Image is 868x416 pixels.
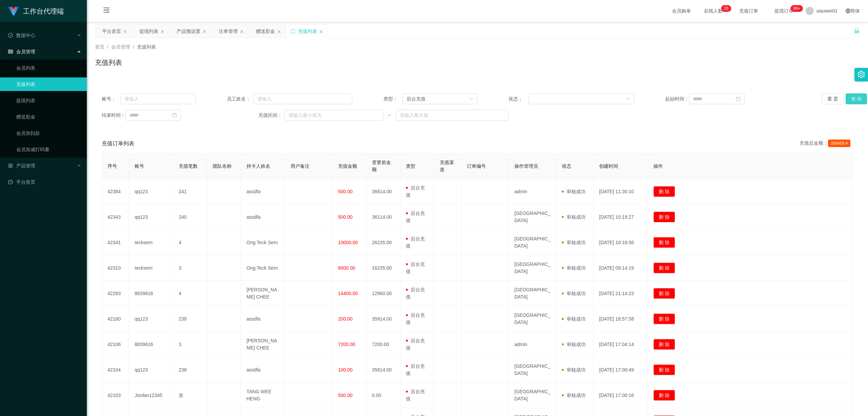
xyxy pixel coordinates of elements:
td: 35914.00 [367,306,400,332]
span: 审核成功 [562,265,586,271]
td: 239 [173,306,207,332]
span: 500.00 [338,393,353,398]
td: 42384 [102,179,129,204]
span: 审核成功 [562,291,586,296]
div: 提现列表 [139,25,158,38]
span: 288459.4 [828,140,850,147]
button: 删 除 [653,339,675,350]
i: 图标: close [160,30,164,34]
span: 后台充值 [406,338,425,350]
i: 图标: check-circle-o [8,33,13,38]
i: 图标: calendar [736,96,741,101]
span: 后台充值 [406,211,425,223]
td: tecksern [129,230,173,255]
i: 图标: sync [291,29,295,34]
sup: 26 [721,5,731,12]
span: 充值渠道 [440,160,454,172]
span: 状态： [509,95,529,103]
span: 账号： [102,95,120,103]
td: 36114.00 [367,204,400,230]
div: 赠送彩金 [256,25,275,38]
button: 删 除 [653,313,675,324]
span: 订单编号 [467,163,486,169]
span: 500.00 [338,214,353,220]
a: 会员列表 [16,61,81,75]
div: 充值列表 [298,25,317,38]
button: 删 除 [653,263,675,273]
td: 35814.00 [367,357,400,383]
span: 类型： [383,95,402,103]
span: 100.00 [338,367,353,373]
span: 14400.00 [338,291,358,296]
span: 会员管理 [8,49,35,54]
span: 状态 [562,163,571,169]
td: 42310 [102,255,129,281]
span: 在线人数 [701,8,726,13]
span: 首页 [95,44,104,50]
i: 图标: close [240,30,244,34]
div: 注单管理 [219,25,238,38]
span: 序号 [107,163,117,169]
i: 图标: appstore-o [8,163,13,168]
img: logo.9652507e.png [8,7,19,16]
span: ~ [383,112,396,119]
i: 图标: unlock [854,28,860,34]
button: 删 除 [653,212,675,222]
td: admin [509,179,556,204]
span: 后台充值 [406,236,425,249]
td: [GEOGRAPHIC_DATA] [509,357,556,383]
i: 图标: close [277,30,281,34]
input: 请输入 [120,93,196,104]
span: 员工姓名： [227,95,253,103]
td: [DATE] 10:18:56 [594,230,648,255]
i: 图标: close [202,30,206,34]
sup: 982 [791,5,803,12]
span: / [133,44,134,50]
td: 首 [173,383,207,408]
td: [DATE] 17:04:14 [594,332,648,357]
button: 删 除 [653,237,675,248]
td: 0.00 [367,383,400,408]
td: qq123 [129,357,173,383]
span: 变更前金额 [372,160,391,172]
span: 充值金额 [338,163,357,169]
td: [GEOGRAPHIC_DATA] [509,204,556,230]
td: qq123 [129,179,173,204]
td: assdfa [241,179,285,204]
span: 10000.00 [338,240,358,245]
span: 审核成功 [562,393,586,398]
div: 后台充值 [407,94,426,104]
a: 工作台代理端 [8,8,64,14]
td: 240 [173,204,207,230]
span: 充值列表 [137,44,156,50]
span: 充值区间： [258,112,285,119]
div: 产品预设置 [177,25,200,38]
i: 图标: setting [857,71,865,78]
td: [GEOGRAPHIC_DATA] [509,230,556,255]
td: 42341 [102,230,129,255]
a: 赠送彩金 [16,110,81,124]
span: 审核成功 [562,342,586,347]
input: 请输入最小值为 [284,110,383,121]
span: 后台充值 [406,185,425,198]
span: 审核成功 [562,214,586,220]
td: TANG WEE HENG [241,383,285,408]
span: 后台充值 [406,363,425,376]
td: [DATE] 17:00:16 [594,383,648,408]
span: 类型 [406,163,415,169]
td: [DATE] 11:30:10 [594,179,648,204]
span: 提现订单 [771,8,797,13]
span: 会员管理 [111,44,130,50]
i: 图标: table [8,49,13,54]
button: 删 除 [653,186,675,197]
span: 后台充值 [406,389,425,401]
h1: 充值列表 [95,57,122,68]
td: [DATE] 17:00:49 [594,357,648,383]
p: 2 [724,5,726,12]
td: 42180 [102,306,129,332]
span: 持卡人姓名 [246,163,270,169]
td: qq123 [129,306,173,332]
td: [DATE] 10:19:27 [594,204,648,230]
td: 8839616 [129,332,173,357]
i: 图标: menu-fold [95,0,118,22]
